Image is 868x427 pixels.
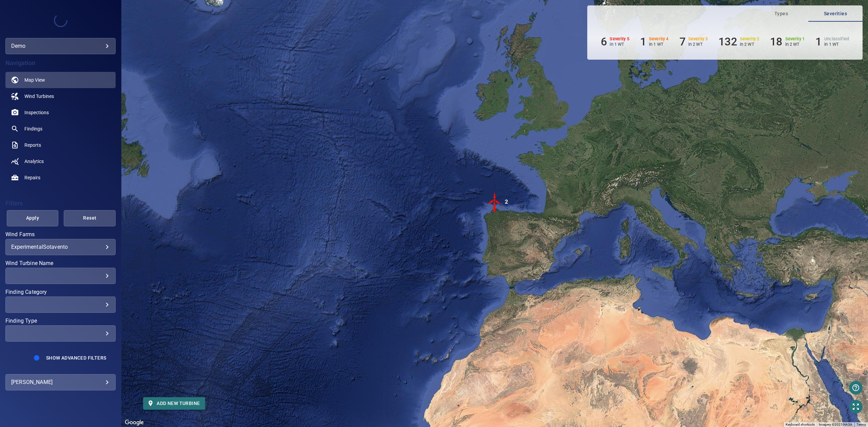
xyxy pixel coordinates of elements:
span: Inspections [24,109,49,116]
a: findings noActive [5,121,116,137]
button: Keyboard shortcuts [786,422,815,427]
a: reports noActive [5,137,116,153]
a: Open this area in Google Maps (opens a new window) [123,418,145,427]
h6: Severity 4 [649,37,669,41]
span: Wind Turbines [24,93,54,100]
h4: Navigation [5,60,116,66]
p: in 1 WT [610,42,629,47]
p: in 1 WT [649,42,669,47]
label: Wind Farms [5,232,116,237]
h6: 6 [601,35,607,48]
li: Severity 4 [640,35,669,48]
button: Reset [64,210,116,226]
div: Wind Farms [5,239,116,255]
a: analytics noActive [5,153,116,169]
button: Show Advanced Filters [42,352,110,363]
p: in 2 WT [785,42,805,47]
a: Terms (opens in new tab) [856,423,866,426]
span: Show Advanced Filters [46,355,106,361]
div: [PERSON_NAME] [11,377,110,388]
p: in 1 WT [824,42,849,47]
div: Finding Category [5,297,116,313]
h6: 7 [679,35,686,48]
span: Repairs [24,174,40,181]
h6: Severity 1 [785,37,805,41]
h6: Severity 2 [740,37,759,41]
button: Apply [7,210,59,226]
div: demo [11,41,110,52]
li: Severity 2 [718,35,759,48]
span: Add new turbine [149,399,200,408]
span: Map View [24,77,45,83]
span: Reports [24,142,41,148]
a: repairs noActive [5,169,116,186]
gmp-advanced-marker: 2 [485,192,505,213]
a: map active [5,72,116,88]
span: Findings [24,125,42,132]
span: Reset [72,214,107,222]
img: Google [123,418,145,427]
a: windturbines noActive [5,88,116,104]
h6: 1 [815,35,822,48]
span: Types [758,9,804,18]
div: 2 [505,192,508,212]
div: Wind Turbine Name [5,268,116,284]
p: in 2 WT [740,42,759,47]
li: Severity 3 [679,35,708,48]
p: in 2 WT [688,42,708,47]
div: ExperimentalSotavento [11,244,110,250]
label: Wind Turbine Name [5,261,116,266]
a: inspections noActive [5,104,116,121]
span: Severities [812,9,859,18]
label: Finding Category [5,289,116,295]
h6: 18 [770,35,782,48]
span: Analytics [24,158,44,165]
li: Severity Unclassified [815,35,849,48]
div: demo [5,38,116,54]
h6: 1 [640,35,646,48]
li: Severity 1 [770,35,805,48]
li: Severity 5 [601,35,629,48]
div: Finding Type [5,325,116,342]
img: windFarmIconCat5.svg [485,192,505,212]
h6: Severity 3 [688,37,708,41]
button: Add new turbine [143,397,205,410]
h4: Filters [5,200,116,207]
label: Finding Type [5,318,116,324]
span: Imagery ©2025 NASA [819,423,852,426]
h6: Severity 5 [610,37,629,41]
h6: 132 [718,35,737,48]
h6: Unclassified [824,37,849,41]
span: Apply [15,214,50,222]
